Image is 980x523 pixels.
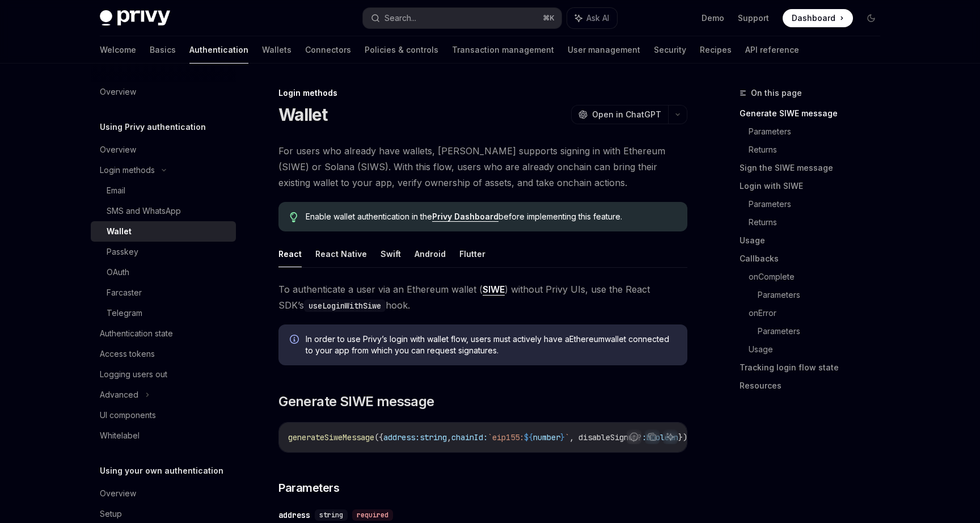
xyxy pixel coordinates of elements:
div: OAuth [107,265,129,279]
button: Search...⌘K [363,8,561,28]
div: SMS and WhatsApp [107,204,181,218]
a: Dashboard [783,9,853,27]
a: Transaction management [452,36,554,64]
a: Callbacks [740,250,889,268]
span: ⌘ K [543,14,555,23]
span: generateSiweMessage [288,432,374,442]
a: Email [91,180,236,201]
div: Overview [100,85,136,99]
a: User management [568,36,640,64]
a: Passkey [91,242,236,262]
div: Overview [100,143,136,157]
a: Usage [749,340,889,358]
a: onComplete [749,268,889,286]
a: Support [738,12,769,24]
svg: Info [290,335,301,346]
a: Overview [91,483,236,504]
a: Logging users out [91,364,236,385]
button: React Native [315,241,367,267]
div: Logging users out [100,368,167,381]
span: Parameters [278,480,339,496]
h5: Using your own authentication [100,464,223,478]
span: , disableSignup? [569,432,642,442]
div: Setup [100,507,122,521]
button: Copy the contents from the code block [645,429,660,444]
span: string [319,511,343,520]
div: Wallet [107,225,132,238]
a: Login with SIWE [740,177,889,195]
span: Open in ChatGPT [592,109,661,120]
a: Returns [749,141,889,159]
div: Overview [100,487,136,500]
button: Open in ChatGPT [571,105,668,124]
span: }) [678,432,687,442]
div: Advanced [100,388,138,402]
span: Generate SIWE message [278,393,434,411]
button: Ask AI [567,8,617,28]
svg: Tip [290,212,298,222]
button: Flutter [459,241,485,267]
a: OAuth [91,262,236,282]
a: SMS and WhatsApp [91,201,236,221]
span: `eip155: [488,432,524,442]
a: Overview [91,140,236,160]
button: Ask AI [663,429,678,444]
img: dark logo [100,10,170,26]
button: Android [415,241,446,267]
a: Whitelabel [91,425,236,446]
a: Demo [702,12,724,24]
span: address: [383,432,420,442]
h5: Using Privy authentication [100,120,206,134]
a: Parameters [749,123,889,141]
div: Login methods [100,163,155,177]
div: Passkey [107,245,138,259]
a: Telegram [91,303,236,323]
span: For users who already have wallets, [PERSON_NAME] supports signing in with Ethereum (SIWE) or Sol... [278,143,687,191]
a: Security [654,36,686,64]
div: UI components [100,408,156,422]
span: In order to use Privy’s login with wallet flow, users must actively have a Ethereum wallet connec... [306,334,676,356]
div: Authentication state [100,327,173,340]
a: Overview [91,82,236,102]
a: Wallets [262,36,292,64]
a: Parameters [758,286,889,304]
code: useLoginWithSiwe [304,300,386,312]
button: Toggle dark mode [862,9,880,27]
a: Authentication [189,36,248,64]
div: Telegram [107,306,142,320]
a: Privy Dashboard [432,212,499,222]
a: Connectors [305,36,351,64]
span: ${ [524,432,533,442]
span: ({ [374,432,383,442]
button: Report incorrect code [627,429,641,444]
a: Returns [749,213,889,231]
a: UI components [91,405,236,425]
div: Farcaster [107,286,142,300]
a: Sign the SIWE message [740,159,889,177]
a: Resources [740,377,889,395]
span: , [447,432,451,442]
a: Parameters [749,195,889,213]
button: Swift [381,241,401,267]
div: Access tokens [100,347,155,361]
a: Recipes [700,36,732,64]
a: Generate SIWE message [740,104,889,123]
div: Whitelabel [100,429,140,442]
div: Search... [385,11,416,25]
a: Policies & controls [365,36,438,64]
button: React [278,241,302,267]
div: Email [107,184,125,197]
span: Dashboard [792,12,835,24]
a: Parameters [758,322,889,340]
span: : [642,432,647,442]
a: Wallet [91,221,236,242]
span: } [560,432,565,442]
a: SIWE [483,284,505,296]
a: Farcaster [91,282,236,303]
span: Enable wallet authentication in the before implementing this feature. [306,211,676,222]
div: Login methods [278,87,687,99]
a: Authentication state [91,323,236,344]
a: onError [749,304,889,322]
a: API reference [745,36,799,64]
div: required [352,509,393,521]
